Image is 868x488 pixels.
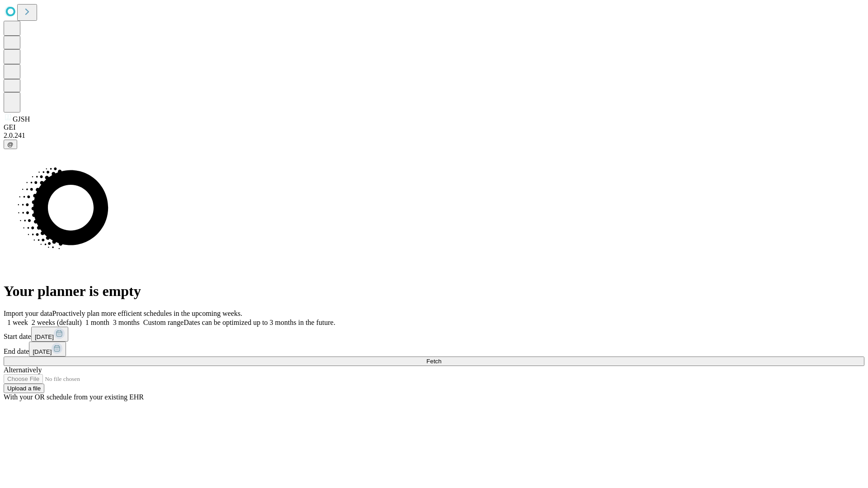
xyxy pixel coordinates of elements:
div: End date [4,342,864,357]
span: 1 month [85,319,109,326]
span: Import your data [4,310,52,317]
button: [DATE] [29,342,66,357]
span: 2 weeks (default) [32,319,82,326]
div: Start date [4,327,864,342]
div: GEI [4,123,864,131]
span: 1 week [7,319,28,326]
span: Custom range [143,319,184,326]
button: Fetch [4,357,864,366]
button: @ [4,140,17,149]
span: @ [7,141,14,148]
span: [DATE] [35,333,54,340]
span: GJSH [13,115,30,123]
button: [DATE] [31,327,68,342]
h1: Your planner is empty [4,283,864,300]
span: Fetch [426,358,441,365]
span: Dates can be optimized up to 3 months in the future. [184,319,335,326]
span: [DATE] [33,348,52,355]
div: 2.0.241 [4,131,864,140]
span: Proactively plan more efficient schedules in the upcoming weeks. [52,310,242,317]
button: Upload a file [4,384,44,393]
span: 3 months [113,319,140,326]
span: With your OR schedule from your existing EHR [4,393,144,401]
span: Alternatively [4,366,42,374]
